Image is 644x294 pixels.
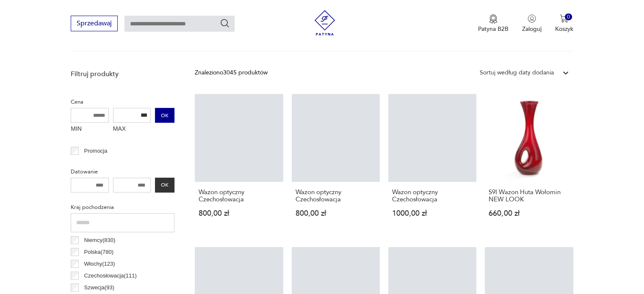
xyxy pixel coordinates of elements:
[71,97,174,107] p: Cena
[71,167,174,176] p: Datowanie
[71,16,118,31] button: Sprzedawaj
[522,25,542,33] p: Zaloguj
[478,14,509,33] button: Patyna B2B
[84,283,115,292] p: Szwecja ( 93 )
[296,189,376,203] h3: Wazon optyczny Czechosłowacja
[71,21,118,27] a: Sprzedawaj
[489,14,498,24] img: Ikona medalu
[84,247,113,257] p: Polska ( 780 )
[489,189,569,203] h3: S9I Wazon Huta Wołomin NEW LOOK
[296,210,376,217] p: 800,00 zł
[565,14,572,21] div: 0
[312,10,337,36] img: Patyna - sklep z meblami i dekoracjami vintage
[555,14,573,33] button: 0Koszyk
[392,210,473,217] p: 1000,00 zł
[195,68,268,77] div: Znaleziono 3045 produktów
[155,178,174,192] button: OK
[71,69,174,79] p: Filtruj produkty
[84,236,116,245] p: Niemcy ( 830 )
[292,94,380,234] a: Wazon optyczny CzechosłowacjaWazon optyczny Czechosłowacja800,00 zł
[71,203,174,212] p: Kraj pochodzenia
[84,259,115,269] p: Włochy ( 123 )
[388,94,476,234] a: Wazon optyczny CzechosłowacjaWazon optyczny Czechosłowacja1000,00 zł
[489,210,569,217] p: 660,00 zł
[220,18,230,28] button: Szukaj
[528,14,536,23] img: Ikonka użytkownika
[199,189,279,203] h3: Wazon optyczny Czechosłowacja
[84,271,137,280] p: Czechosłowacja ( 111 )
[71,123,109,136] label: MIN
[555,25,573,33] p: Koszyk
[113,123,151,136] label: MAX
[84,146,108,156] p: Promocja
[392,189,473,203] h3: Wazon optyczny Czechosłowacja
[199,210,279,217] p: 800,00 zł
[195,94,283,234] a: Wazon optyczny CzechosłowacjaWazon optyczny Czechosłowacja800,00 zł
[560,14,568,23] img: Ikona koszyka
[478,25,509,33] p: Patyna B2B
[485,94,573,234] a: S9I Wazon Huta Wołomin NEW LOOKS9I Wazon Huta Wołomin NEW LOOK660,00 zł
[522,14,542,33] button: Zaloguj
[155,108,174,123] button: OK
[478,14,509,33] a: Ikona medaluPatyna B2B
[480,68,554,77] div: Sortuj według daty dodania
